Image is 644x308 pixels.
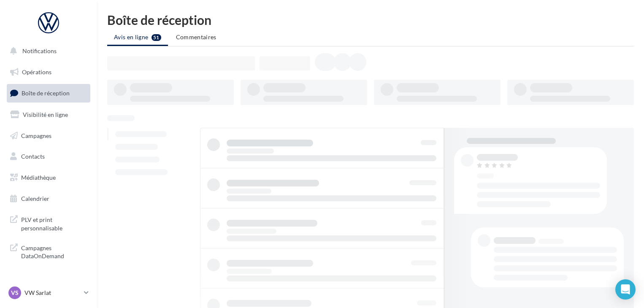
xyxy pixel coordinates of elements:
span: PLV et print personnalisable [21,214,87,232]
span: Notifications [22,47,57,54]
span: Visibilité en ligne [23,111,68,118]
a: PLV et print personnalisable [5,211,92,235]
span: Contacts [21,153,45,160]
button: Notifications [5,42,89,60]
a: Campagnes DataOnDemand [5,239,92,264]
div: Open Intercom Messenger [615,279,636,300]
span: Calendrier [21,195,49,202]
a: Visibilité en ligne [5,106,92,124]
span: Opérations [22,68,51,76]
a: Contacts [5,148,92,165]
a: Boîte de réception [5,84,92,102]
a: Campagnes [5,127,92,145]
span: VS [11,289,19,297]
p: VW Sarlat [24,289,81,297]
a: Calendrier [5,190,92,208]
span: Commentaires [176,33,216,41]
span: Campagnes [21,132,51,139]
a: Opérations [5,63,92,81]
span: Boîte de réception [22,89,70,97]
span: Médiathèque [21,174,56,181]
a: Médiathèque [5,169,92,186]
div: Boîte de réception [107,14,634,26]
span: Campagnes DataOnDemand [21,242,87,260]
a: VS VW Sarlat [7,285,90,301]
